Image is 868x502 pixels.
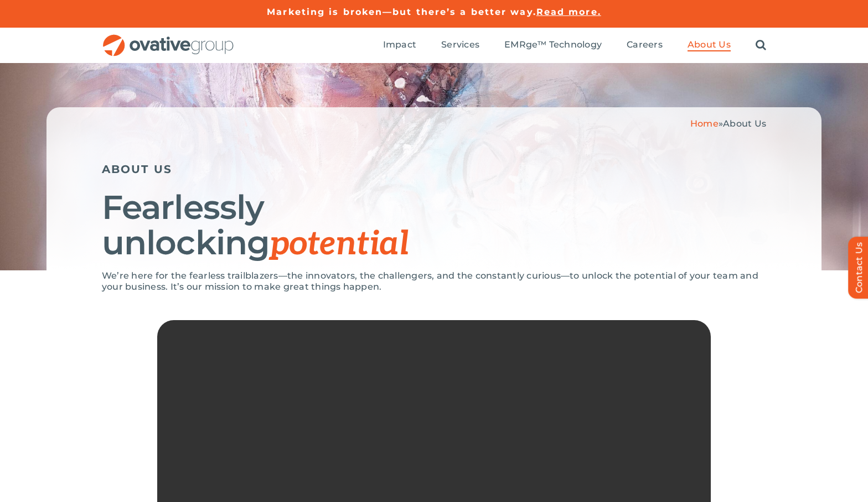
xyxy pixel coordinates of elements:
[504,39,602,50] span: EMRge™ Technology
[102,270,766,292] p: We’re here for the fearless trailblazers—the innovators, the challengers, and the constantly curi...
[441,39,479,50] span: Services
[627,39,663,51] a: Careers
[383,28,766,63] nav: Menu
[688,39,731,50] span: About Us
[102,33,235,44] a: OG_Full_horizontal_RGB
[383,39,416,51] a: Impact
[102,163,766,176] h5: ABOUT US
[441,39,479,51] a: Services
[688,39,731,51] a: About Us
[690,118,766,129] span: »
[383,39,416,50] span: Impact
[504,39,602,51] a: EMRge™ Technology
[627,39,663,50] span: Careers
[267,7,536,17] a: Marketing is broken—but there’s a better way.
[536,7,601,17] a: Read more.
[102,190,766,262] h1: Fearlessly unlocking
[270,224,409,264] span: potential
[756,39,766,51] a: Search
[690,118,719,129] a: Home
[723,118,766,129] span: About Us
